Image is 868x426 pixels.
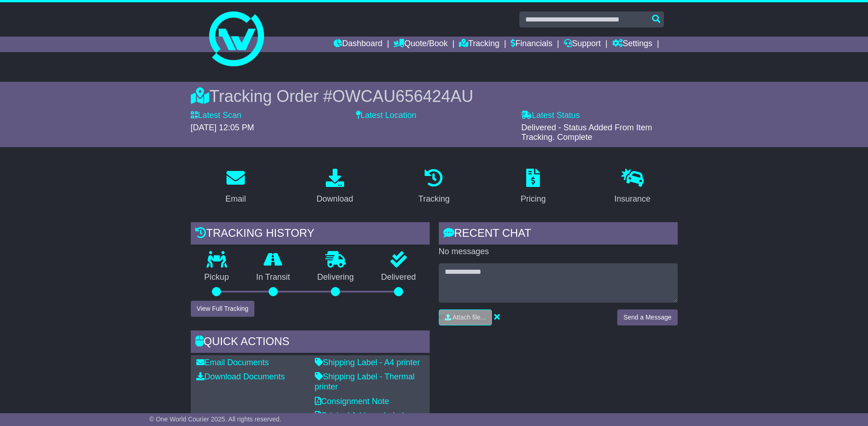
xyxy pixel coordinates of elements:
[196,372,285,381] a: Download Documents
[564,37,601,52] a: Support
[191,272,243,282] p: Pickup
[196,358,269,367] a: Email Documents
[521,193,546,205] div: Pricing
[334,37,383,52] a: Dashboard
[315,372,415,391] a: Shipping Label - Thermal printer
[191,222,430,247] div: Tracking history
[615,193,651,205] div: Insurance
[191,123,254,132] span: [DATE] 12:05 PM
[609,165,657,208] a: Insurance
[191,330,430,355] div: Quick Actions
[418,193,449,205] div: Tracking
[317,193,353,205] div: Download
[439,222,678,247] div: RECENT CHAT
[521,111,580,121] label: Latest Status
[304,272,368,282] p: Delivering
[149,415,281,423] span: © One World Courier 2025. All rights reserved.
[315,358,420,367] a: Shipping Label - A4 printer
[515,165,552,208] a: Pricing
[191,86,678,106] div: Tracking Order #
[243,272,304,282] p: In Transit
[332,87,473,106] span: OWCAU656424AU
[511,37,552,52] a: Financials
[315,411,404,420] a: Original Address Label
[521,123,652,142] span: Delivered - Status Added From Item Tracking. Complete
[612,37,652,52] a: Settings
[219,165,252,208] a: Email
[315,397,389,406] a: Consignment Note
[367,272,430,282] p: Delivered
[617,309,677,325] button: Send a Message
[191,301,254,317] button: View Full Tracking
[311,165,359,208] a: Download
[191,111,242,121] label: Latest Scan
[356,111,416,121] label: Latest Location
[459,37,499,52] a: Tracking
[439,247,678,257] p: No messages
[394,37,447,52] a: Quote/Book
[225,193,246,205] div: Email
[412,165,455,208] a: Tracking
